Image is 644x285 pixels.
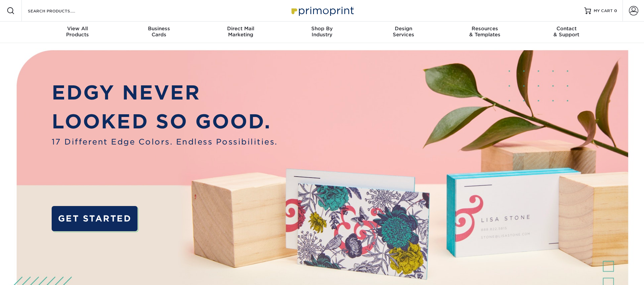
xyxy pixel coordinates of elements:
[52,136,278,148] span: 17 Different Edge Colors. Endless Possibilities.
[594,8,613,14] span: MY CART
[614,8,617,13] span: 0
[281,22,363,43] a: Shop ByIndustry
[444,22,526,43] a: Resources& Templates
[118,26,200,38] div: Cards
[444,26,526,32] span: Resources
[363,26,444,38] div: Services
[444,26,526,38] div: & Templates
[526,22,607,43] a: Contact& Support
[118,22,200,43] a: BusinessCards
[288,3,356,18] img: Primoprint
[52,78,278,107] p: EDGY NEVER
[526,26,607,38] div: & Support
[37,26,118,32] span: View All
[37,26,118,38] div: Products
[363,22,444,43] a: DesignServices
[200,22,281,43] a: Direct MailMarketing
[27,7,93,15] input: SEARCH PRODUCTS.....
[200,26,281,32] span: Direct Mail
[52,206,138,232] a: GET STARTED
[118,26,200,32] span: Business
[52,107,278,136] p: LOOKED SO GOOD.
[526,26,607,32] span: Contact
[281,26,363,38] div: Industry
[37,22,118,43] a: View AllProducts
[363,26,444,32] span: Design
[200,26,281,38] div: Marketing
[281,26,363,32] span: Shop By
